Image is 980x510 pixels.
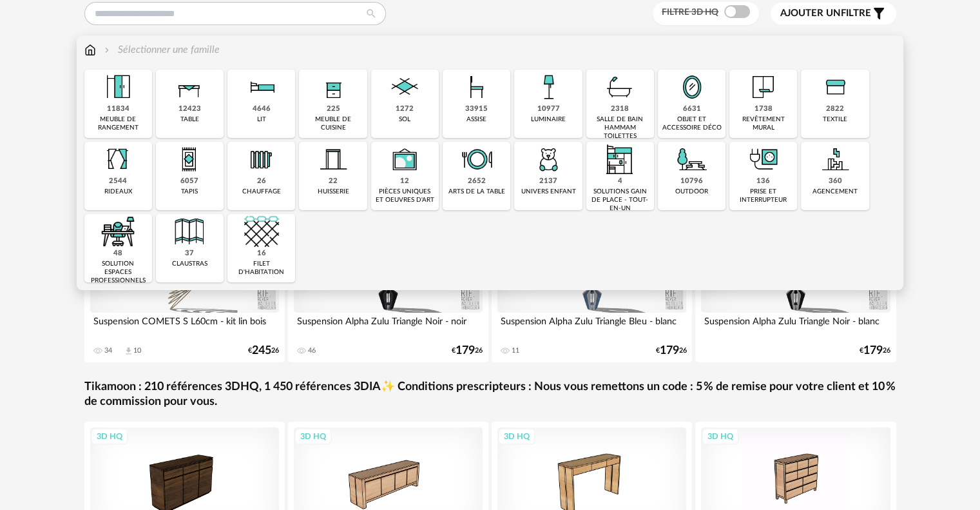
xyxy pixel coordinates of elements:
div: table [180,115,199,124]
div: agencement [812,188,858,196]
div: Suspension Alpha Zulu Triangle Noir - noir [294,313,483,338]
div: lit [257,115,266,124]
div: 225 [327,104,340,114]
div: rideaux [104,188,132,196]
div: 33915 [465,104,488,114]
img: Textile.png [818,70,852,104]
div: 12423 [178,104,201,114]
div: Suspension COMETS S L60cm - kit lin bois [90,313,280,338]
div: 2652 [468,177,486,186]
img: Radiateur.png [244,142,279,177]
div: 10796 [680,177,703,186]
div: sol [399,115,410,124]
div: € 26 [248,346,279,355]
div: objet et accessoire déco [662,115,722,132]
img: Rideaux.png [101,142,135,177]
div: claustras [172,260,207,268]
img: Rangement.png [316,70,351,104]
img: svg+xml;base64,PHN2ZyB3aWR0aD0iMTYiIGhlaWdodD0iMTciIHZpZXdCb3g9IjAgMCAxNiAxNyIgZmlsbD0ibm9uZSIgeG... [84,43,96,57]
div: 4646 [253,104,271,114]
div: € 26 [860,346,890,355]
img: Cloison.png [172,214,207,249]
img: Huiserie.png [316,142,351,177]
div: salle de bain hammam toilettes [590,115,650,141]
div: tapis [181,188,198,196]
span: Filtre 3D HQ [662,8,718,17]
span: Download icon [124,346,133,356]
img: UniqueOeuvre.png [387,142,422,177]
img: Table.png [172,70,207,104]
div: € 26 [655,346,686,355]
div: 136 [756,177,770,186]
div: 2822 [826,104,844,114]
img: Sol.png [387,70,422,104]
div: 16 [257,249,266,259]
div: 3D HQ [91,428,128,445]
div: 10 [133,346,141,355]
div: luminaire [531,115,566,124]
div: 2318 [611,104,629,114]
div: 12 [400,177,409,186]
div: 4 [618,177,622,186]
div: pièces uniques et oeuvres d'art [375,188,435,204]
div: meuble de rangement [88,115,148,132]
div: 22 [329,177,338,186]
img: Tapis.png [172,142,207,177]
img: ArtTable.png [459,142,494,177]
div: Sélectionner une famille [102,43,220,57]
span: Ajouter un [780,8,841,18]
div: € 26 [452,346,483,355]
div: univers enfant [521,188,575,196]
div: 34 [104,346,112,355]
span: 179 [863,346,883,355]
div: 360 [829,177,842,186]
div: arts de la table [448,188,505,196]
img: UniversEnfant.png [531,142,566,177]
img: Literie.png [244,70,279,104]
div: 26 [257,177,266,186]
div: 3D HQ [294,428,332,445]
div: 3D HQ [702,428,739,445]
div: textile [823,115,847,124]
div: Suspension Alpha Zulu Triangle Noir - blanc [701,313,890,338]
img: PriseInter.png [746,142,781,177]
div: 2544 [109,177,127,186]
div: meuble de cuisine [303,115,363,132]
img: Miroir.png [675,70,709,104]
span: filtre [780,7,871,20]
img: ToutEnUn.png [602,142,637,177]
div: 48 [113,249,122,259]
div: solution espaces professionnels [88,260,148,285]
div: assise [466,115,486,124]
img: espace-de-travail.png [101,214,135,249]
div: 1738 [754,104,773,114]
div: 1272 [396,104,414,114]
img: Papier%20peint.png [746,70,781,104]
img: Salle%20de%20bain.png [602,70,637,104]
span: Filter icon [871,6,887,21]
a: Tikamoon : 210 références 3DHQ, 1 450 références 3DIA✨ Conditions prescripteurs : Nous vous remet... [84,380,896,410]
div: chauffage [242,188,281,196]
div: 3D HQ [498,428,535,445]
span: 179 [456,346,475,355]
div: 2137 [539,177,557,186]
span: 179 [659,346,678,355]
div: 46 [308,346,316,355]
div: 11834 [107,104,130,114]
div: prise et interrupteur [733,188,793,204]
div: 10977 [537,104,559,114]
div: 11 [512,346,519,355]
img: Assise.png [459,70,494,104]
img: Meuble%20de%20rangement.png [101,70,135,104]
div: filet d'habitation [231,260,291,277]
div: huisserie [318,188,349,196]
img: Agencement.png [818,142,852,177]
div: solutions gain de place - tout-en-un [590,188,650,213]
img: svg+xml;base64,PHN2ZyB3aWR0aD0iMTYiIGhlaWdodD0iMTYiIHZpZXdCb3g9IjAgMCAxNiAxNiIgZmlsbD0ibm9uZSIgeG... [102,43,112,57]
button: Ajouter unfiltre Filter icon [771,3,896,25]
div: Suspension Alpha Zulu Triangle Bleu - blanc [497,313,687,338]
img: filet.png [244,214,279,249]
div: revêtement mural [733,115,793,132]
div: outdoor [675,188,708,196]
img: Outdoor.png [675,142,709,177]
